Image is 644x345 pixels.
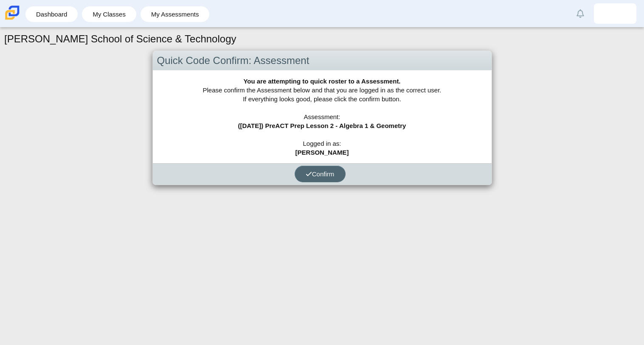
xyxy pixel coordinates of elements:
[306,170,335,178] span: Confirm
[295,166,346,182] button: Confirm
[243,78,400,85] b: You are attempting to quick roster to a Assessment.
[608,7,622,20] img: rashea.tyce.z7EAwg
[145,6,205,22] a: My Assessments
[4,32,236,46] h1: [PERSON_NAME] School of Science & Technology
[3,4,21,22] img: Carmen School of Science & Technology
[86,6,132,22] a: My Classes
[594,3,636,24] a: rashea.tyce.z7EAwg
[153,70,492,163] div: Please confirm the Assessment below and that you are logged in as the correct user. If everything...
[571,4,590,23] a: Alerts
[30,6,73,22] a: Dashboard
[238,122,406,129] b: ([DATE]) PreACT Prep Lesson 2 - Algebra 1 & Geometry
[295,149,349,156] b: [PERSON_NAME]
[3,16,21,23] a: Carmen School of Science & Technology
[153,51,492,71] div: Quick Code Confirm: Assessment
